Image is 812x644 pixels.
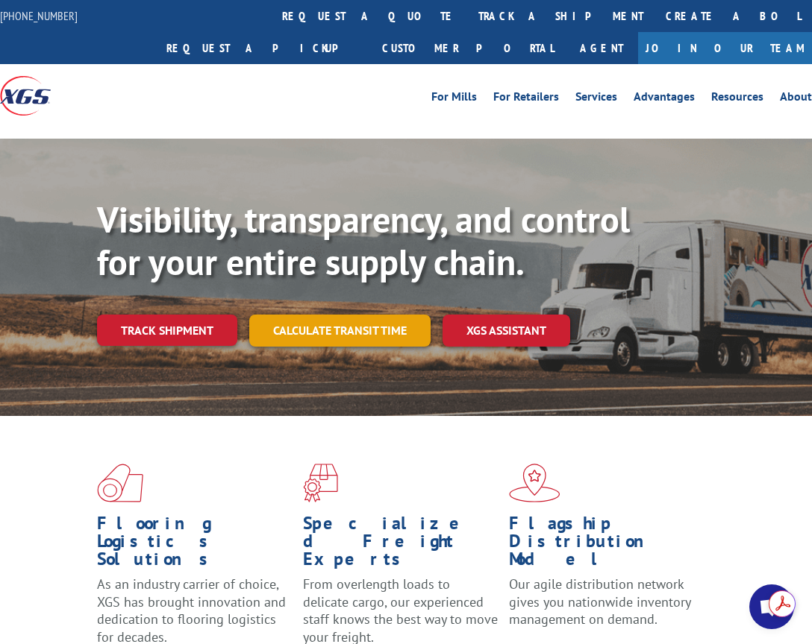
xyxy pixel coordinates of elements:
[371,32,565,64] a: Customer Portal
[493,91,559,107] a: For Retailers
[97,315,237,346] a: Track shipment
[443,315,570,347] a: XGS ASSISTANT
[97,514,292,575] h1: Flooring Logistics Solutions
[575,91,617,107] a: Services
[509,575,690,628] span: Our agile distribution network gives you nationwide inventory management on demand.
[565,32,638,64] a: Agent
[780,91,812,107] a: About
[155,32,371,64] a: Request a pickup
[303,514,498,575] h1: Specialized Freight Experts
[97,196,630,285] b: Visibility, transparency, and control for your entire supply chain.
[431,91,477,107] a: For Mills
[638,32,812,64] a: Join Our Team
[509,514,704,575] h1: Flagship Distribution Model
[711,91,763,107] a: Resources
[749,584,794,629] div: Open chat
[634,91,695,107] a: Advantages
[249,315,431,347] a: Calculate transit time
[303,464,338,502] img: xgs-icon-focused-on-flooring-red
[509,464,560,502] img: xgs-icon-flagship-distribution-model-red
[97,464,143,502] img: xgs-icon-total-supply-chain-intelligence-red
